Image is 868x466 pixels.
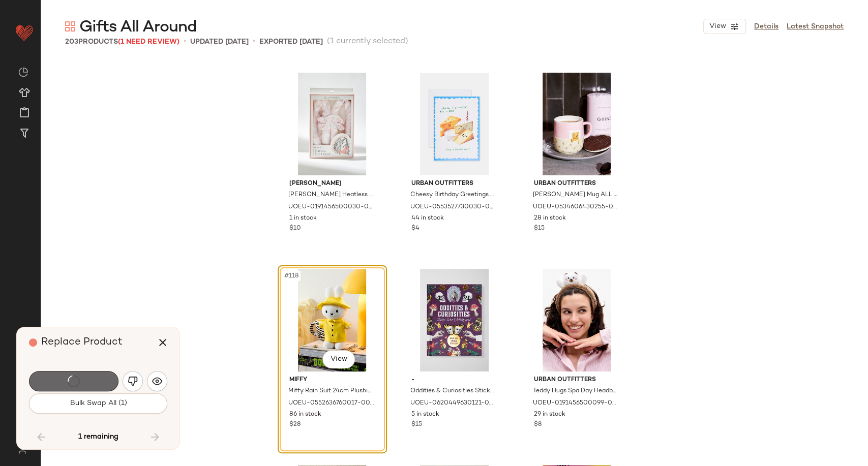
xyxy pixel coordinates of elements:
[534,224,545,233] span: $15
[281,269,383,371] img: 0552636760017_072_a2
[283,271,301,281] span: #118
[526,269,628,371] img: 0191456500099_000_m
[12,446,32,454] img: svg%3e
[411,420,422,429] span: $15
[534,410,565,419] span: 29 in stock
[403,73,505,175] img: 0553527730030_000_a2
[526,73,628,175] img: 0534606430255_000_b
[118,38,179,46] span: (1 Need Review)
[411,179,497,189] span: Urban Outfitters
[65,21,75,32] img: svg%3e
[184,36,186,48] span: •
[787,21,844,32] a: Latest Snapshot
[281,73,383,175] img: 0191456500030_066_b
[410,191,496,200] span: Cheesy Birthday Greetings Card ALL at Urban Outfitters
[190,37,249,47] p: updated [DATE]
[288,191,374,200] span: [PERSON_NAME] Heatless Hair Curler - Pink ALL at Urban Outfitters
[128,376,138,386] img: svg%3e
[411,224,420,233] span: $4
[65,38,78,46] span: 203
[18,67,28,77] img: svg%3e
[533,399,619,408] span: UOEU-0191456500099-000-000
[534,214,566,223] span: 28 in stock
[330,355,347,363] span: View
[410,203,496,212] span: UOEU-0553527730030-000-000
[253,36,255,48] span: •
[288,399,374,408] span: UOEU-0552636760017-000-072
[534,376,620,385] span: Urban Outfitters
[534,179,620,189] span: Urban Outfitters
[41,337,123,348] span: Replace Product
[288,203,374,212] span: UOEU-0191456500030-000-066
[403,269,505,371] img: 0620449630121_000_a2
[533,203,619,212] span: UOEU-0534606430255-000-000
[322,350,355,368] button: View
[410,387,496,396] span: Oddities & Curiosities Sticker, Colour & Activity Book ALL at Urban Outfitters
[533,387,619,396] span: Teddy Hugs Spa Day Headband ALL at Urban Outfitters
[703,19,746,34] button: View
[288,387,374,396] span: Miffy Rain Suit 24cm Plushie - Yellow at Urban Outfitters
[411,410,439,419] span: 5 in stock
[754,21,779,32] a: Details
[79,17,197,38] span: Gifts All Around
[289,179,375,189] span: [PERSON_NAME]
[289,214,317,223] span: 1 in stock
[534,420,542,429] span: $8
[29,393,167,414] button: Bulk Swap All (1)
[533,191,619,200] span: [PERSON_NAME] Mug ALL at Urban Outfitters
[411,214,444,223] span: 44 in stock
[78,432,118,442] span: 1 remaining
[69,399,127,408] span: Bulk Swap All (1)
[410,399,496,408] span: UOEU-0620449630121-000-000
[289,224,301,233] span: $10
[411,376,497,385] span: -
[14,22,35,43] img: heart_red.DM2ytmEG.svg
[327,36,408,48] span: (1 currently selected)
[259,37,323,47] p: Exported [DATE]
[709,22,726,30] span: View
[65,37,179,47] div: Products
[152,376,162,386] img: svg%3e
